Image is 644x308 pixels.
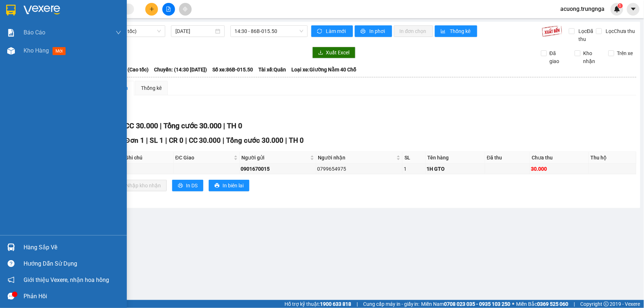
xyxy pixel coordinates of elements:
[24,242,121,253] div: Hàng sắp về
[363,300,420,308] span: Cung cấp máy in - giấy in:
[326,27,347,35] span: Làm mới
[123,152,173,164] th: Ghi chú
[179,3,192,16] button: aim
[223,182,244,190] span: In biên lai
[7,47,15,55] img: warehouse-icon
[576,27,596,43] span: Lọc Đã thu
[160,121,162,130] span: |
[531,165,587,173] div: 30.000
[227,121,242,130] span: TH 0
[150,136,163,145] span: SL 1
[317,165,402,173] div: 0799654975
[112,180,167,191] button: downloadNhập kho nhận
[6,5,16,16] img: logo-vxr
[516,300,569,308] span: Miền Bắc
[627,3,640,16] button: caret-down
[172,180,203,191] button: printerIn DS
[149,7,154,12] span: plus
[357,300,358,308] span: |
[209,180,249,191] button: printerIn biên lai
[603,27,636,35] span: Lọc Chưa thu
[125,121,158,130] span: CC 30.000
[8,276,14,283] span: notification
[241,165,315,173] div: 0901670015
[7,29,15,37] img: solution-icon
[630,6,637,12] span: caret-down
[394,25,433,37] button: In đơn chọn
[547,49,569,65] span: Đã giao
[542,25,562,37] img: 9k=
[284,300,351,308] span: Hỗ trợ kỹ thuật:
[311,25,353,37] button: syncLàm mới
[24,47,49,54] span: Kho hàng
[370,27,386,35] span: In phơi
[361,29,367,34] span: printer
[24,28,45,37] span: Báo cáo
[291,66,356,74] span: Loại xe: Giường Nằm 40 Chỗ
[53,47,66,55] span: mới
[154,66,207,74] span: Chuyến: (14:30 [DATE])
[312,47,356,58] button: downloadXuất Excel
[186,182,198,190] span: In DS
[403,152,425,164] th: SL
[426,152,485,164] th: Tên hàng
[320,301,351,307] strong: 1900 633 818
[404,165,424,173] div: 1
[169,136,183,145] span: CR 0
[146,136,148,145] span: |
[289,136,304,145] span: TH 0
[286,136,287,145] span: |
[125,136,144,145] span: Đơn 1
[614,49,636,57] span: Trên xe
[618,3,623,8] sup: 1
[24,258,121,269] div: Hướng dẫn sử dụng
[317,29,323,34] span: sync
[318,50,323,56] span: download
[530,152,589,164] th: Chưa thu
[223,121,225,130] span: |
[421,300,511,308] span: Miền Nam
[223,136,225,145] span: |
[604,301,609,307] span: copyright
[165,136,167,145] span: |
[485,152,530,164] th: Đã thu
[185,136,187,145] span: |
[537,301,569,307] strong: 0369 525 060
[24,275,109,284] span: Giới thiệu Vexere, nhận hoa hồng
[614,6,620,12] img: icon-new-feature
[145,3,158,16] button: plus
[512,303,515,305] span: ⚪️
[212,66,253,74] span: Số xe: 86B-015.50
[355,25,392,37] button: printerIn phơi
[589,152,636,164] th: Thu hộ
[450,27,471,35] span: Thống kê
[162,3,175,16] button: file-add
[318,154,395,162] span: Người nhận
[116,30,121,36] span: down
[8,293,14,300] span: message
[427,165,484,173] div: 1H GTO
[215,183,220,189] span: printer
[183,7,188,12] span: aim
[178,183,183,189] span: printer
[242,154,309,162] span: Người gửi
[258,66,286,74] span: Tài xế: Quân
[435,25,477,37] button: bar-chartThống kê
[581,49,603,65] span: Kho nhận
[235,26,303,37] span: 14:30 - 86B-015.50
[8,260,14,267] span: question-circle
[444,301,511,307] strong: 0708 023 035 - 0935 103 250
[326,49,350,57] span: Xuất Excel
[441,29,447,34] span: bar-chart
[227,136,284,145] span: Tổng cước 30.000
[175,154,232,162] span: ĐC Giao
[175,27,213,35] input: 15/10/2025
[7,244,15,251] img: warehouse-icon
[163,121,221,130] span: Tổng cước 30.000
[166,7,171,12] span: file-add
[555,4,611,13] span: acuong.trungnga
[619,3,622,8] span: 1
[141,84,162,92] div: Thống kê
[24,291,121,302] div: Phản hồi
[574,300,575,308] span: |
